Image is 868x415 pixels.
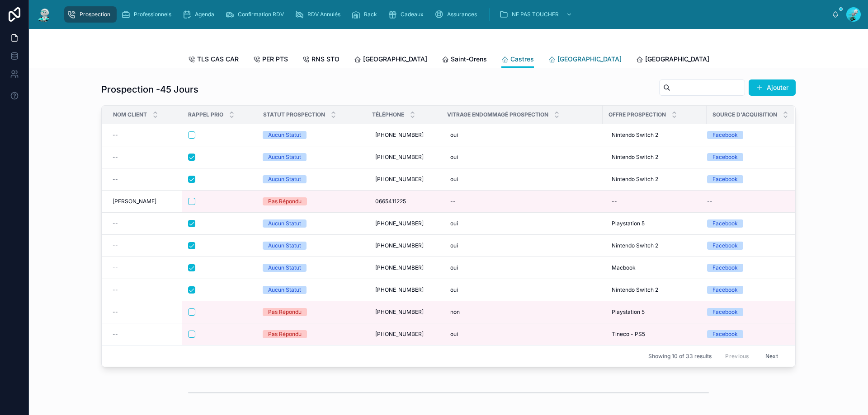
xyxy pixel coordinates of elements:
a: oui [447,150,597,164]
a: -- [113,154,177,161]
div: -- [612,198,617,205]
div: Facebook [712,242,738,250]
span: Assurances [447,11,477,18]
a: oui [447,238,597,253]
span: Nintendo Switch 2 [612,131,658,139]
a: Facebook [707,330,783,338]
div: Facebook [712,131,738,139]
a: [PERSON_NAME] [113,198,177,205]
a: Aucun Statut [263,175,361,183]
a: Pas Répondu [263,308,361,316]
span: non [450,308,460,316]
span: [PHONE_NUMBER] [375,286,424,294]
a: -- [113,264,177,271]
a: Castres [501,51,534,68]
a: -- [113,308,177,316]
a: -- [113,286,177,294]
span: oui [450,242,458,249]
span: Playstation 5 [612,308,645,316]
a: Facebook [707,286,783,294]
span: 0665411225 [375,198,406,205]
a: -- [608,194,701,209]
a: [PHONE_NUMBER] [372,261,436,275]
span: oui [450,220,458,227]
span: Agenda [195,11,214,18]
a: oui [447,172,597,187]
a: RDV Annulés [292,6,347,23]
a: RNS STO [302,51,340,69]
span: oui [450,286,458,294]
span: [GEOGRAPHIC_DATA] [363,55,427,64]
span: oui [450,131,458,139]
a: [GEOGRAPHIC_DATA] [548,51,622,69]
a: Playstation 5 [608,216,701,231]
div: Facebook [712,153,738,161]
a: -- [707,198,783,205]
img: App logo [36,7,52,22]
a: Confirmation RDV [222,6,290,23]
a: Facebook [707,131,783,139]
span: -- [113,264,118,271]
a: Playstation 5 [608,305,701,319]
span: -- [113,154,118,161]
span: PER PTS [262,55,288,64]
div: Aucun Statut [268,175,301,183]
span: [PERSON_NAME] [113,198,156,205]
span: Vitrage endommagé Prospection [447,111,548,118]
a: Professionnels [118,6,178,23]
span: Showing 10 of 33 results [648,353,712,360]
span: -- [113,176,118,183]
span: [PHONE_NUMBER] [375,176,424,183]
h1: Prospection -45 Jours [101,83,198,96]
span: Prospection [80,11,110,18]
span: Statut Prospection [263,111,325,118]
a: 0665411225 [372,194,436,209]
div: Aucun Statut [268,264,301,272]
a: Nintendo Switch 2 [608,238,701,253]
span: -- [113,331,118,338]
a: [GEOGRAPHIC_DATA] [636,51,709,69]
a: Tineco - PS5 [608,327,701,341]
a: Macbook [608,261,701,275]
span: -- [113,308,118,316]
a: Prospection [64,6,117,23]
a: Facebook [707,175,783,183]
div: Facebook [712,308,738,316]
a: Facebook [707,219,783,228]
span: RNS STO [311,55,340,64]
a: Aucun Statut [263,264,361,272]
a: -- [113,331,177,338]
a: [GEOGRAPHIC_DATA] [354,51,427,69]
span: Nintendo Switch 2 [612,154,658,161]
a: Assurances [432,6,483,23]
span: Professionnels [134,11,171,18]
span: Castres [510,55,534,64]
div: Facebook [712,219,738,228]
span: Téléphone [372,111,404,118]
span: Nintendo Switch 2 [612,176,658,183]
span: -- [113,220,118,227]
span: TLS CAS CAR [197,55,239,64]
div: Aucun Statut [268,242,301,250]
div: Pas Répondu [268,308,302,316]
span: oui [450,331,458,338]
div: Pas Répondu [268,330,302,338]
a: Aucun Statut [263,131,361,139]
a: [PHONE_NUMBER] [372,327,436,341]
a: -- [113,131,177,139]
a: [PHONE_NUMBER] [372,172,436,187]
a: [PHONE_NUMBER] [372,238,436,253]
div: Facebook [712,330,738,338]
a: Facebook [707,242,783,250]
span: Offre Prospection [609,111,666,118]
span: [GEOGRAPHIC_DATA] [557,55,622,64]
a: Aucun Statut [263,153,361,161]
a: -- [113,242,177,249]
a: Ajouter [749,79,796,96]
span: [PHONE_NUMBER] [375,131,424,139]
span: Nintendo Switch 2 [612,242,658,249]
a: Agenda [179,6,221,23]
a: [PHONE_NUMBER] [372,128,436,142]
div: Aucun Statut [268,219,301,228]
span: Rack [364,11,377,18]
